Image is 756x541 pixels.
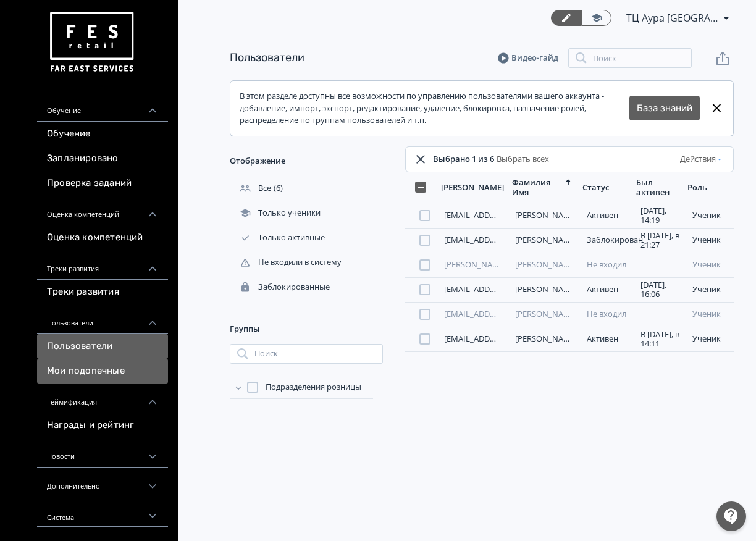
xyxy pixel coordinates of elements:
[678,149,726,169] button: Действия
[37,225,168,250] a: Оценка компетенций
[433,153,549,166] div: Выбрано 1 из 6
[230,282,332,293] div: Заблокированные
[692,235,729,245] div: ученик
[587,260,629,270] div: Не входил
[587,235,629,245] div: Заблокирован
[692,334,729,344] div: ученик
[444,283,574,295] a: [EMAIL_ADDRESS][DOMAIN_NAME]
[515,308,577,319] a: [PERSON_NAME]
[444,259,637,270] a: [PERSON_NAME][EMAIL_ADDRESS][DOMAIN_NAME]
[230,208,323,219] div: Только ученики
[444,209,574,220] a: [EMAIL_ADDRESS][DOMAIN_NAME]
[444,308,574,319] a: [EMAIL_ADDRESS][DOMAIN_NAME]
[640,231,682,250] div: В [DATE], в 21:27
[37,304,168,334] div: Пользователи
[626,10,719,25] span: ТЦ Аура Ярославль CR 6512092
[37,438,168,468] div: Новости
[37,92,168,122] div: Обучение
[640,206,682,225] div: [DATE], 14:19
[637,101,692,115] a: База знаний
[515,234,577,245] a: [PERSON_NAME]
[37,497,168,527] div: Система
[441,182,504,193] div: [PERSON_NAME]
[515,209,577,220] a: [PERSON_NAME]
[230,314,383,344] div: Группы
[512,177,562,198] div: Фамилия Имя
[230,51,304,64] a: Пользователи
[515,259,577,270] a: [PERSON_NAME]
[692,309,729,319] div: ученик
[581,10,611,26] a: Переключиться в режим ученика
[498,52,558,64] a: Видео-гайд
[230,176,383,201] div: (6)
[230,257,344,268] div: Не входили в систему
[37,171,168,196] a: Проверка заданий
[629,96,700,120] button: База знаний
[230,232,327,243] div: Только активные
[47,7,136,77] img: https://files.teachbase.ru/system/account/57463/logo/medium-936fc5084dd2c598f50a98b9cbe0469a.png
[37,413,168,438] a: Награды и рейтинг
[230,146,383,176] div: Отображение
[37,250,168,280] div: Треки развития
[37,146,168,171] a: Запланировано
[266,381,361,393] span: Подразделения розницы
[37,384,168,413] div: Геймификация
[494,153,549,166] a: Выбрать всех
[715,51,730,66] svg: Экспорт пользователей файлом
[582,182,609,193] div: Статус
[230,183,274,194] div: Все
[640,280,682,300] div: [DATE], 16:06
[444,333,574,344] a: [EMAIL_ADDRESS][DOMAIN_NAME]
[692,285,729,295] div: ученик
[515,333,577,344] a: [PERSON_NAME]
[587,309,629,319] div: Не входил
[444,234,574,245] a: [EMAIL_ADDRESS][DOMAIN_NAME]
[37,122,168,146] a: Обучение
[692,211,729,220] div: ученик
[636,177,673,198] div: Был активен
[692,260,729,270] div: ученик
[587,334,629,344] div: Активен
[240,90,629,127] div: В этом разделе доступны все возможности по управлению пользователями вашего аккаунта - добавление...
[37,359,168,384] a: Мои подопечные
[37,196,168,225] div: Оценка компетенций
[37,280,168,304] a: Треки развития
[640,330,682,349] div: В [DATE], в 14:11
[687,182,707,193] div: Роль
[587,285,629,295] div: Активен
[37,334,168,359] a: Пользователи
[37,468,168,497] div: Дополнительно
[515,283,577,295] a: [PERSON_NAME]
[587,211,629,220] div: Активен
